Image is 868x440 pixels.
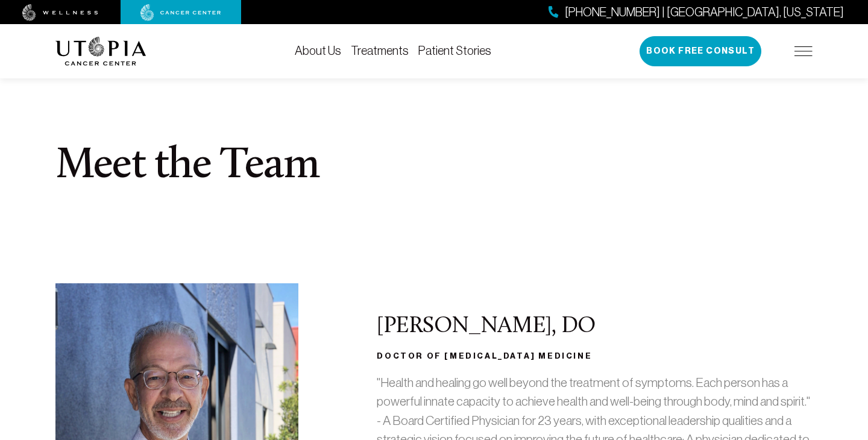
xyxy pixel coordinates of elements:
img: cancer center [140,4,221,21]
a: About Us [295,44,341,57]
button: Book Free Consult [640,36,761,66]
h1: Meet the Team [55,145,813,188]
span: [PHONE_NUMBER] | [GEOGRAPHIC_DATA], [US_STATE] [565,4,844,21]
img: logo [55,37,146,66]
img: wellness [22,4,98,21]
h3: Doctor of [MEDICAL_DATA] Medicine [377,349,813,363]
a: Patient Stories [418,44,491,57]
a: [PHONE_NUMBER] | [GEOGRAPHIC_DATA], [US_STATE] [549,4,844,21]
img: icon-hamburger [794,46,813,56]
h2: [PERSON_NAME], DO [377,314,813,339]
a: Treatments [351,44,409,57]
